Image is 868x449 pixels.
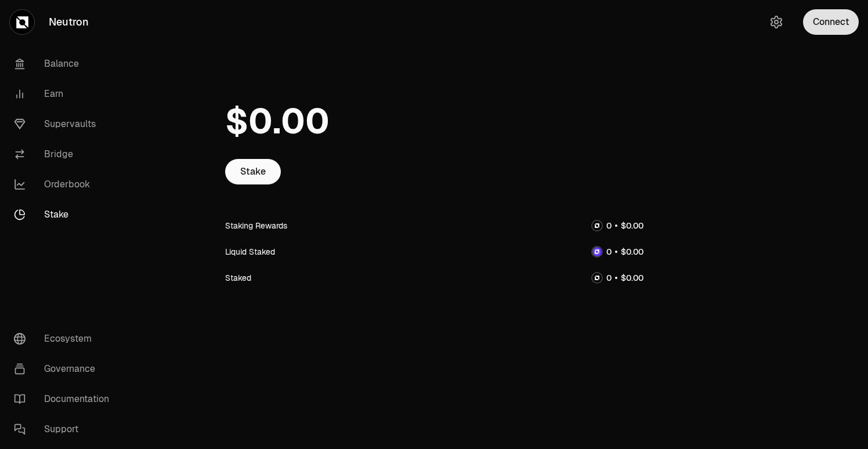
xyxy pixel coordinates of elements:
[5,109,125,139] a: Supervaults
[592,247,602,256] img: dNTRN Logo
[225,272,251,284] div: Staked
[5,79,125,109] a: Earn
[5,49,125,79] a: Balance
[5,169,125,200] a: Orderbook
[5,139,125,169] a: Bridge
[592,273,602,283] img: NTRN Logo
[225,159,281,184] a: Stake
[5,324,125,354] a: Ecosystem
[5,384,125,414] a: Documentation
[592,221,602,230] img: NTRN Logo
[225,220,287,231] div: Staking Rewards
[5,354,125,384] a: Governance
[803,9,859,35] button: Connect
[5,200,125,230] a: Stake
[225,246,275,258] div: Liquid Staked
[5,414,125,444] a: Support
